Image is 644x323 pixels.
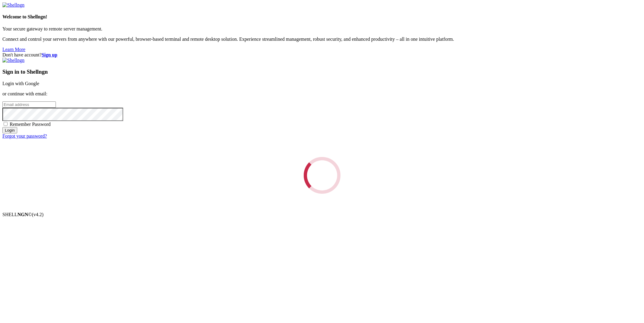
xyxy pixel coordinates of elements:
b: NGN [18,212,28,217]
span: Remember Password [10,122,51,127]
p: Connect and control your servers from anywhere with our powerful, browser-based terminal and remo... [2,37,642,42]
input: Email address [2,101,56,108]
div: Don't have account? [2,52,642,58]
h3: Sign in to Shellngn [2,69,642,75]
div: Loading... [296,150,348,201]
a: Sign up [42,52,57,57]
span: 4.2.0 [32,212,44,217]
input: Remember Password [4,122,8,126]
input: Login [2,127,17,133]
h4: Welcome to Shellngn! [2,14,642,20]
p: or continue with email: [2,91,642,97]
img: Shellngn [2,58,24,63]
span: SHELL © [2,212,43,217]
a: Login with Google [2,81,39,86]
a: Learn More [2,47,25,52]
p: Your secure gateway to remote server management. [2,26,642,32]
img: Shellngn [2,2,24,8]
a: Forgot your password? [2,133,47,139]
